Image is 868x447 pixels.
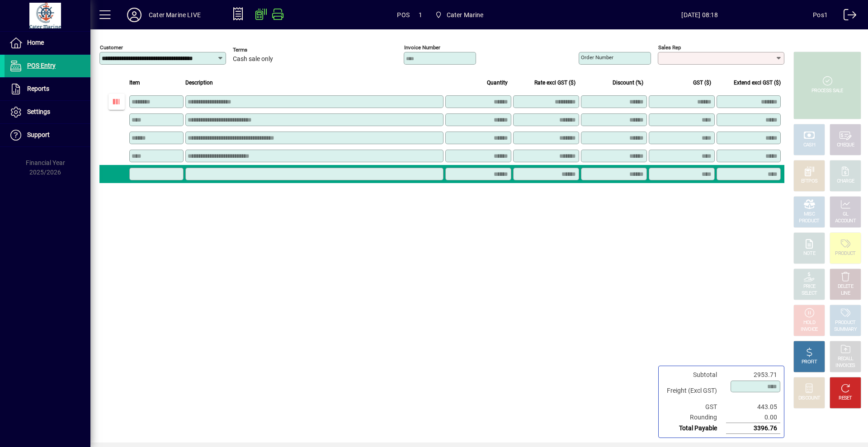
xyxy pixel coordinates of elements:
[397,8,410,22] span: POS
[120,7,149,23] button: Profile
[843,211,849,218] div: GL
[799,218,819,225] div: PRODUCT
[837,142,854,149] div: CHEQUE
[693,78,711,88] span: GST ($)
[419,8,422,22] span: 1
[726,412,780,423] td: 0.00
[798,395,820,402] div: DISCOUNT
[27,62,56,69] span: POS Entry
[803,283,816,290] div: PRICE
[802,290,817,297] div: SELECT
[837,2,857,31] a: Logout
[5,101,90,123] a: Settings
[662,370,726,380] td: Subtotal
[803,142,815,149] div: CASH
[233,56,273,63] span: Cash sale only
[835,218,856,225] div: ACCOUNT
[726,402,780,412] td: 443.05
[233,47,287,53] span: Terms
[581,54,613,61] mat-label: Order number
[835,362,855,369] div: INVOICES
[613,78,643,88] span: Discount (%)
[835,250,855,257] div: PRODUCT
[534,78,576,88] span: Rate excl GST ($)
[838,356,854,362] div: RECALL
[5,32,90,54] a: Home
[404,44,440,51] mat-label: Invoice number
[802,359,817,366] div: PROFIT
[100,44,123,51] mat-label: Customer
[801,178,818,185] div: EFTPOS
[431,7,487,23] span: Cater Marine
[662,423,726,434] td: Total Payable
[447,8,484,22] span: Cater Marine
[27,39,44,46] span: Home
[803,250,815,257] div: NOTE
[5,78,90,100] a: Reports
[835,320,855,326] div: PRODUCT
[27,85,49,92] span: Reports
[27,108,50,115] span: Settings
[658,44,681,51] mat-label: Sales rep
[27,131,50,138] span: Support
[726,370,780,380] td: 2953.71
[813,8,828,22] div: Pos1
[662,402,726,412] td: GST
[726,423,780,434] td: 3396.76
[811,88,843,94] div: PROCESS SALE
[185,78,213,88] span: Description
[803,320,815,326] div: HOLD
[587,8,813,22] span: [DATE] 08:18
[838,283,853,290] div: DELETE
[149,8,201,22] div: Cater Marine LIVE
[804,211,815,218] div: MISC
[129,78,140,88] span: Item
[801,326,817,333] div: INVOICE
[487,78,508,88] span: Quantity
[834,326,857,333] div: SUMMARY
[841,290,850,297] div: LINE
[734,78,781,88] span: Extend excl GST ($)
[662,412,726,423] td: Rounding
[5,124,90,146] a: Support
[839,395,852,402] div: RESET
[837,178,854,185] div: CHARGE
[662,380,726,402] td: Freight (Excl GST)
